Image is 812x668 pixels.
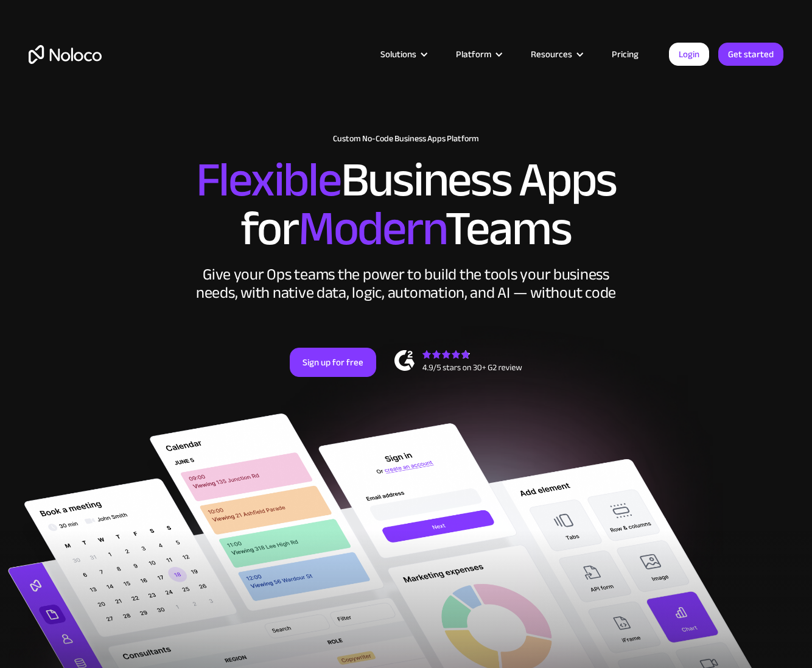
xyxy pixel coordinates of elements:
a: Get started [718,43,783,66]
a: Login [669,43,709,66]
div: Platform [441,46,516,62]
a: home [29,45,102,64]
div: Give your Ops teams the power to build the tools your business needs, with native data, logic, au... [193,265,619,302]
div: Solutions [365,46,441,62]
span: Modern [298,183,445,274]
a: Pricing [597,46,654,62]
h2: Business Apps for Teams [29,156,783,253]
div: Resources [516,46,597,62]
div: Resources [531,46,572,62]
span: Flexible [196,135,341,225]
h1: Custom No-Code Business Apps Platform [29,134,783,144]
div: Solutions [380,46,416,62]
a: Sign up for free [290,348,376,377]
div: Platform [456,46,491,62]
